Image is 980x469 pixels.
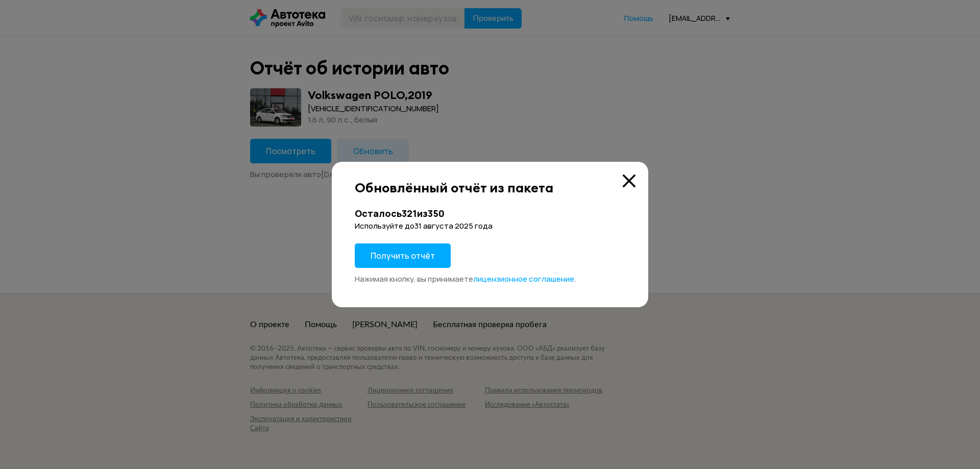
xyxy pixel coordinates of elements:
[355,207,625,220] div: Осталось 321 из 350
[355,180,625,195] div: Обновлённый отчёт из пакета
[473,274,574,284] span: лицензионное соглашение
[473,274,574,284] a: лицензионное соглашение
[355,274,576,284] span: Нажимая кнопку, вы принимаете .
[355,221,625,231] div: Используйте до 31 августа 2025 года
[355,243,451,268] button: Получить отчёт
[371,250,435,261] span: Получить отчёт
